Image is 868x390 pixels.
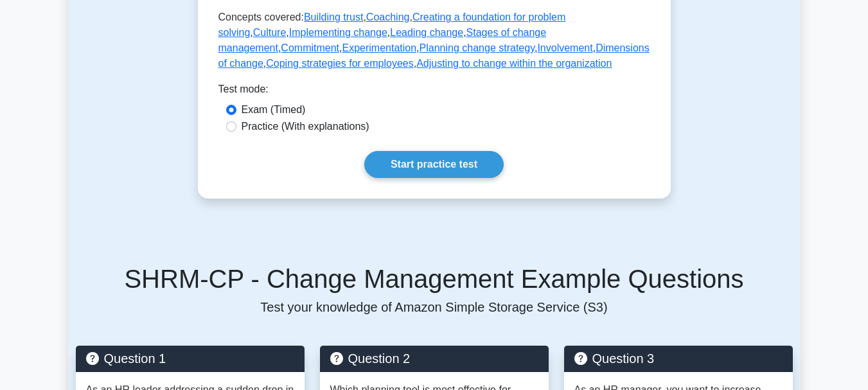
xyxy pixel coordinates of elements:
h5: Question 3 [574,351,783,366]
p: Concepts covered: , , , , , , , , , , , , , [218,10,650,71]
label: Exam (Timed) [242,102,306,118]
p: Test your knowledge of Amazon Simple Storage Service (S3) [76,299,793,315]
a: Involvement [537,42,592,53]
div: Test mode: [218,82,650,102]
a: Building trust [304,12,364,22]
h5: SHRM-CP - Change Management Example Questions [76,263,793,294]
h5: Question 2 [330,351,538,366]
a: Coaching [366,12,410,22]
label: Practice (With explanations) [242,119,369,134]
a: Adjusting to change within the organization [416,58,612,69]
a: Leading change [390,27,463,38]
a: Planning change strategy [420,42,535,53]
a: Experimentation [342,42,416,53]
a: Start practice test [364,151,504,178]
a: Culture [253,27,287,38]
a: Coping strategies for employees [266,58,413,69]
a: Implementing change [289,27,387,38]
a: Stages of change management [218,27,547,53]
h5: Question 1 [86,351,294,366]
a: Commitment [281,42,339,53]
